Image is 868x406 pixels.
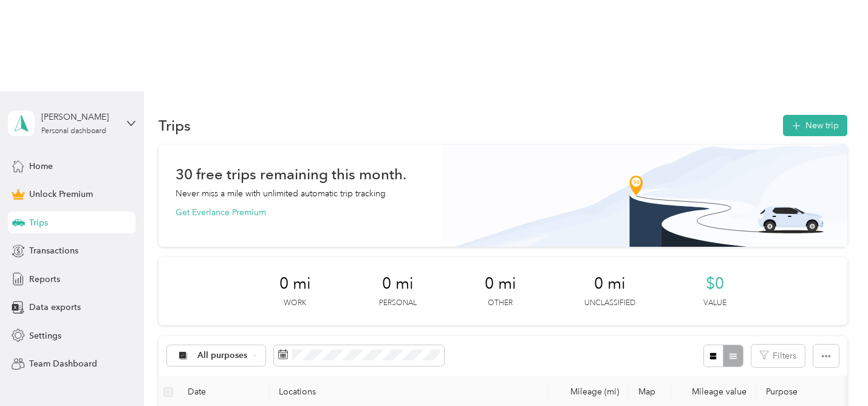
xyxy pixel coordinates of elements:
div: Personal dashboard [41,128,106,135]
span: $0 [706,274,724,294]
span: All purposes [197,351,248,360]
span: 0 mi [485,274,516,294]
span: Transactions [29,244,78,257]
span: 0 mi [279,274,311,294]
span: Trips [29,216,48,229]
span: Home [29,160,53,173]
p: Other [488,298,513,309]
span: Unlock Premium [29,188,93,201]
button: Filters [751,345,805,367]
p: Work [284,298,306,309]
iframe: Everlance-gr Chat Button Frame [800,338,868,406]
p: Unclassified [584,298,635,309]
span: 0 mi [594,274,626,294]
span: Settings [29,329,61,342]
h1: Trips [159,119,191,132]
button: New trip [783,115,847,136]
p: Never miss a mile with unlimited automatic trip tracking [176,187,386,200]
button: Get Everlance Premium [176,206,266,219]
p: Personal [379,298,417,309]
p: Value [703,298,726,309]
img: Banner [441,145,847,247]
span: 0 mi [382,274,414,294]
span: Team Dashboard [29,357,97,370]
div: [PERSON_NAME] [41,111,117,123]
span: Reports [29,273,60,286]
span: Data exports [29,301,81,314]
h1: 30 free trips remaining this month. [176,168,406,181]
